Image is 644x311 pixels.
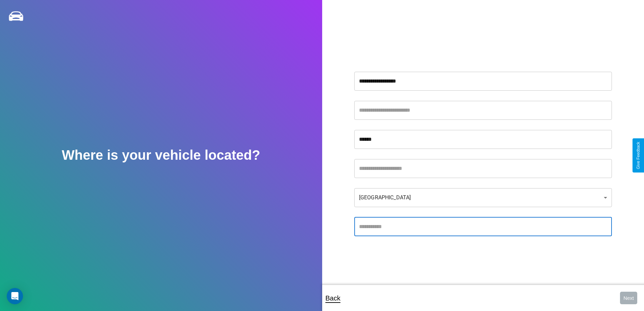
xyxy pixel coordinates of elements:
button: Next [620,292,637,304]
div: Give Feedback [636,142,641,169]
h2: Where is your vehicle located? [62,148,260,163]
div: [GEOGRAPHIC_DATA] [354,188,612,207]
div: Open Intercom Messenger [7,288,23,304]
p: Back [326,292,340,304]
